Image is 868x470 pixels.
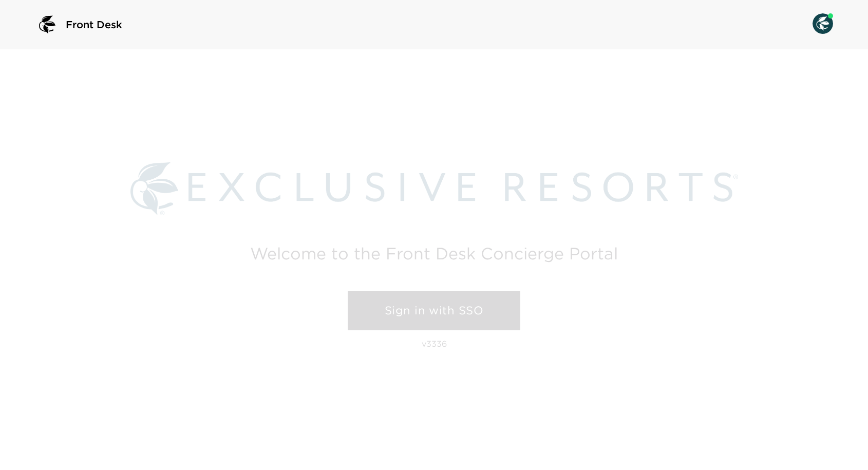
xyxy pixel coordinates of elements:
[348,291,520,330] a: Sign in with SSO
[66,17,122,32] span: Front Desk
[813,13,833,34] img: User
[130,162,738,215] img: Exclusive Resorts logo
[35,12,60,37] img: logo
[422,339,447,349] p: v3336
[250,246,618,261] h2: Welcome to the Front Desk Concierge Portal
